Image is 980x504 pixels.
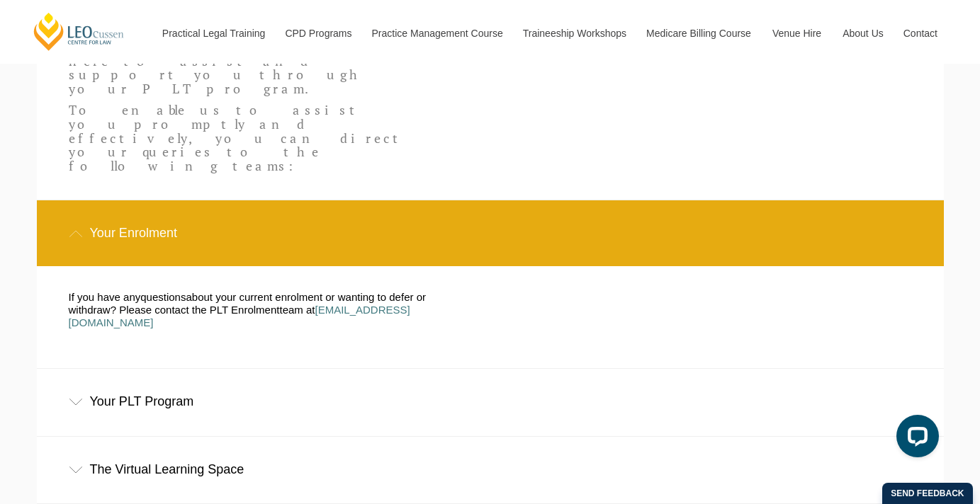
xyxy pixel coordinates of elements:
[181,291,186,303] span: s
[512,3,636,64] a: Traineeship Workshops
[32,11,126,52] a: [PERSON_NAME] Centre for Law
[140,291,181,303] span: question
[885,409,945,469] iframe: LiveChat chat widget
[893,3,948,64] a: Contact
[69,103,407,173] p: To enable us to assist you promptly and effectively, you can direct your queries to the following...
[69,304,410,328] a: [EMAIL_ADDRESS][DOMAIN_NAME]
[37,369,944,435] div: Your PLT Program
[37,200,944,266] div: Your Enrolment
[361,3,512,64] a: Practice Management Course
[126,304,279,316] span: lease contact the PLT Enrolment
[111,304,116,316] span: ?
[152,3,275,64] a: Practical Legal Training
[636,3,762,64] a: Medicare Billing Course
[37,437,944,503] div: The Virtual Learning Space
[274,3,361,64] a: CPD Programs
[832,3,893,64] a: About Us
[283,304,315,316] span: eam at
[69,291,141,303] span: If you have any
[279,304,282,316] span: t
[119,304,126,316] span: P
[762,3,832,64] a: Venue Hire
[69,40,407,96] p: The [PERSON_NAME] team are here to assist and support you through your PLT program.
[69,291,426,316] span: about your current enrolment or wanting to defer or withdraw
